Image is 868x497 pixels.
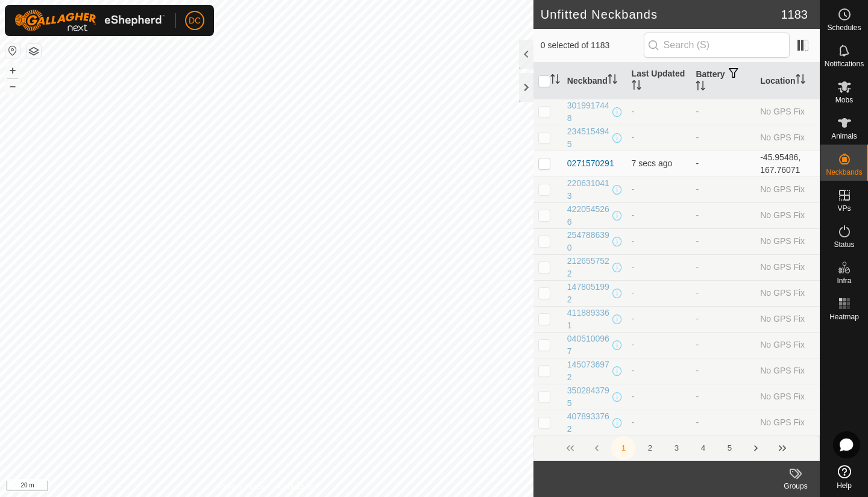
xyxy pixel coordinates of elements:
input: Search (S) [644,33,790,58]
span: - [632,133,635,142]
span: - [632,107,635,116]
div: Groups [772,481,820,492]
span: Status [834,241,854,248]
td: - [691,254,755,280]
td: - [691,228,755,254]
span: 11 Aug 2025, 7:31 pm [632,158,673,168]
p-sorticon: Activate to sort [608,76,617,86]
td: No GPS Fix [755,332,820,358]
span: - [632,417,635,427]
span: - [632,340,635,349]
td: No GPS Fix [755,358,820,384]
span: DC [189,14,201,27]
td: No GPS Fix [755,384,820,410]
span: VPs [837,205,851,212]
td: - [691,177,755,202]
td: - [691,280,755,306]
span: - [632,262,635,272]
p-sorticon: Activate to sort [696,83,705,92]
button: 3 [664,436,688,460]
img: Gallagher Logo [14,10,165,31]
span: - [632,210,635,220]
button: Last Page [770,436,794,460]
div: 1450736972 [567,358,610,384]
td: No GPS Fix [755,99,820,125]
span: Animals [831,133,857,140]
span: - [632,366,635,375]
span: Neckbands [826,169,862,176]
td: No GPS Fix [755,228,820,254]
td: No GPS Fix [755,254,820,280]
div: 2345154945 [567,125,610,151]
div: 4078933762 [567,410,610,436]
button: Reset Map [5,43,20,58]
td: -45.95486, 167.76071 [755,151,820,177]
td: - [691,151,755,177]
th: Battery [691,63,755,99]
span: Mobs [835,96,853,104]
span: Help [837,482,852,489]
div: 0405100967 [567,333,610,358]
td: - [691,99,755,125]
div: 4220545266 [567,203,610,228]
span: 1183 [781,5,808,23]
td: No GPS Fix [755,280,820,306]
th: Location [755,63,820,99]
span: Notifications [825,60,864,67]
span: Schedules [827,24,861,31]
span: - [632,184,635,194]
button: 2 [638,436,662,460]
th: Neckband [562,63,627,99]
button: 1 [611,436,635,460]
div: 0271570291 [567,157,614,170]
td: - [691,410,755,436]
span: - [632,236,635,246]
button: 5 [717,436,741,460]
button: + [5,63,20,78]
td: No GPS Fix [755,306,820,332]
span: - [632,288,635,298]
h2: Unfitted Neckbands [541,7,781,22]
a: Privacy Policy [219,481,264,492]
div: 4118893361 [567,307,610,332]
p-sorticon: Activate to sort [796,76,805,86]
button: Next Page [744,436,768,460]
a: Contact Us [278,481,314,492]
td: - [691,384,755,410]
span: - [632,314,635,324]
span: Heatmap [829,313,859,320]
td: No GPS Fix [755,177,820,202]
button: 4 [691,436,715,460]
td: - [691,332,755,358]
button: Map Layers [27,44,41,58]
p-sorticon: Activate to sort [550,76,560,86]
p-sorticon: Activate to sort [632,82,641,92]
div: 3502843795 [567,384,610,410]
span: Infra [837,277,851,284]
td: No GPS Fix [755,410,820,436]
span: 0 selected of 1183 [541,39,644,52]
span: - [632,392,635,401]
div: 2547886390 [567,229,610,254]
td: No GPS Fix [755,202,820,228]
div: 2126557522 [567,255,610,280]
div: 2206310413 [567,177,610,202]
td: - [691,125,755,151]
td: No GPS Fix [755,125,820,151]
a: Help [820,460,868,494]
div: 3019917448 [567,99,610,125]
td: - [691,202,755,228]
td: - [691,306,755,332]
button: – [5,79,20,93]
td: - [691,358,755,384]
div: 1478051992 [567,281,610,306]
th: Last Updated [627,63,691,99]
